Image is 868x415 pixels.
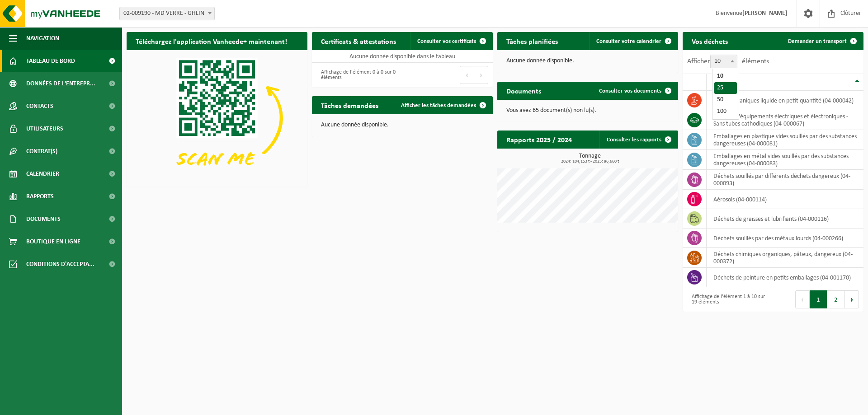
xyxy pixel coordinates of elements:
[120,7,214,20] span: 02-009190 - MD VERRE - GHLIN
[687,58,769,65] label: Afficher éléments
[707,110,863,130] td: déchets d'équipements électriques et électroniques - Sans tubes cathodiques (04-000067)
[410,32,492,50] a: Consulter vos certificats
[707,248,863,268] td: Déchets chimiques organiques, pâteux, dangereux (04-000372)
[742,10,788,17] strong: [PERSON_NAME]
[26,27,59,50] span: Navigation
[707,130,863,150] td: emballages en plastique vides souillés par des substances dangereuses (04-000081)
[827,290,845,308] button: 2
[714,82,737,94] li: 25
[710,55,737,68] span: 10
[788,38,847,44] span: Demander un transport
[683,32,737,50] h2: Vos déchets
[707,228,863,248] td: déchets souillés par des métaux lourds (04-000266)
[810,290,827,308] button: 1
[592,82,677,100] a: Consulter vos documents
[707,170,863,190] td: déchets souillés par différents déchets dangereux (04-000093)
[497,82,550,99] h2: Documents
[26,163,59,185] span: Calendrier
[127,32,296,50] h2: Téléchargez l'application Vanheede+ maintenant!
[394,96,492,114] a: Afficher les tâches demandées
[312,96,387,114] h2: Tâches demandées
[502,153,678,164] h3: Tonnage
[596,38,661,44] span: Consulter votre calendrier
[26,208,61,230] span: Documents
[497,32,567,50] h2: Tâches planifiées
[707,150,863,170] td: emballages en métal vides souillés par des substances dangereuses (04-000083)
[599,131,677,149] a: Consulter les rapports
[707,268,863,287] td: déchets de peinture en petits emballages (04-001170)
[127,50,307,186] img: Download de VHEPlus App
[474,66,488,84] button: Next
[714,106,737,117] li: 100
[401,103,476,108] span: Afficher les tâches demandées
[26,50,75,72] span: Tableau de bord
[497,131,581,148] h2: Rapports 2025 / 2024
[707,91,863,110] td: acides organiques liquide en petit quantité (04-000042)
[714,94,737,106] li: 50
[26,140,57,163] span: Contrat(s)
[707,190,863,209] td: aérosols (04-000114)
[599,88,661,94] span: Consulter vos documents
[26,253,94,275] span: Conditions d'accepta...
[711,55,737,68] span: 10
[119,7,215,20] span: 02-009190 - MD VERRE - GHLIN
[845,290,859,308] button: Next
[506,58,669,64] p: Aucune donnée disponible.
[26,117,63,140] span: Utilisateurs
[714,70,737,82] li: 10
[321,122,484,128] p: Aucune donnée disponible.
[26,95,53,117] span: Contacts
[589,32,677,50] a: Consulter votre calendrier
[26,185,54,208] span: Rapports
[687,289,769,309] div: Affichage de l'élément 1 à 10 sur 19 éléments
[506,107,669,114] p: Vous avez 65 document(s) non lu(s).
[795,290,810,308] button: Previous
[502,159,678,164] span: 2024: 104,153 t - 2025: 96,660 t
[781,32,863,50] a: Demander un transport
[312,32,405,50] h2: Certificats & attestations
[417,38,476,44] span: Consulter vos certificats
[316,65,398,85] div: Affichage de l'élément 0 à 0 sur 0 éléments
[312,50,493,63] td: Aucune donnée disponible dans le tableau
[26,72,95,95] span: Données de l'entrepr...
[707,209,863,228] td: déchets de graisses et lubrifiants (04-000116)
[460,66,474,84] button: Previous
[26,230,80,253] span: Boutique en ligne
